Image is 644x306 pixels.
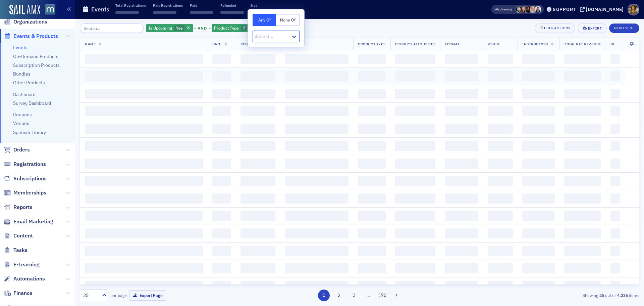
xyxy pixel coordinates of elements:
span: ‌ [564,141,601,151]
span: Registrations [240,42,270,46]
a: Dashboard [13,91,36,97]
span: ‌ [85,281,203,291]
span: Memberships [13,189,46,196]
span: ‌ [212,263,231,273]
span: ‌ [85,211,203,221]
div: [DOMAIN_NAME] [586,6,624,12]
span: ‌ [115,11,139,14]
a: Subscriptions [4,175,47,182]
span: ‌ [610,71,620,81]
a: Content [4,232,33,239]
span: ‌ [488,193,513,204]
span: ‌ [610,106,620,116]
span: ‌ [212,89,231,99]
img: SailAMX [45,4,55,15]
span: ‌ [610,89,620,99]
div: Showing out of items [458,292,639,298]
span: ‌ [522,228,555,238]
span: ‌ [212,193,231,204]
span: ‌ [488,54,513,64]
span: ‌ [395,193,435,204]
span: ‌ [445,263,478,273]
span: ‌ [240,246,275,256]
p: Paid Registrations [153,3,183,8]
span: ‌ [212,176,231,186]
span: ‌ [285,263,349,273]
span: ‌ [285,124,349,134]
span: ‌ [610,193,620,204]
span: ‌ [445,228,478,238]
p: Refunded [220,3,244,8]
span: ‌ [395,124,435,134]
div: Yes [146,24,193,33]
strong: 4,235 [616,292,629,298]
span: ‌ [564,176,601,186]
span: Kelly Brown [534,6,541,13]
span: ‌ [488,124,513,134]
button: None Of [276,14,300,26]
a: Automations [4,275,45,282]
span: ‌ [85,193,203,204]
span: Lauren McDonough [525,6,532,13]
button: Export [578,24,607,33]
span: ‌ [85,159,203,169]
span: ‌ [240,54,275,64]
span: ‌ [358,89,385,99]
span: ‌ [212,106,231,116]
span: Dee Sullivan [530,6,537,13]
span: ‌ [85,124,203,134]
div: Bulk Actions [544,26,570,30]
span: ‌ [610,159,620,169]
span: ‌ [445,211,478,221]
span: ‌ [85,141,203,151]
span: ‌ [395,281,435,291]
span: ‌ [488,246,513,256]
span: ‌ [240,281,275,291]
span: Is Upcoming [149,25,172,31]
span: Date [212,42,221,46]
div: Support [553,6,576,12]
span: Julien Lambé [516,6,523,13]
span: ‌ [564,54,601,64]
span: Instructors [522,42,548,46]
span: ‌ [395,176,435,186]
span: ‌ [240,159,275,169]
span: ‌ [522,263,555,273]
span: Orders [13,146,30,154]
span: ‌ [358,124,385,134]
span: ‌ [285,89,349,99]
span: Format [445,42,460,46]
label: per page [110,292,127,298]
span: ‌ [85,228,203,238]
span: and [196,26,209,31]
span: ‌ [564,89,601,99]
img: SailAMX [9,5,40,15]
span: ‌ [610,124,620,134]
span: Profile [628,4,639,15]
div: 25 [83,292,98,299]
span: Automations [13,275,45,282]
span: ‌ [190,11,213,14]
span: ‌ [85,106,203,116]
span: ‌ [488,159,513,169]
div: Export [588,27,602,30]
span: ‌ [522,71,555,81]
span: ‌ [522,54,555,64]
span: ‌ [285,211,349,221]
a: Survey Dashboard [13,100,51,106]
span: ‌ [395,159,435,169]
span: ‌ [564,159,601,169]
h1: Events [91,5,109,13]
span: Tasks [13,247,28,254]
span: ‌ [488,141,513,151]
span: ‌ [522,246,555,256]
span: ‌ [445,106,478,116]
div: Also [495,7,501,11]
a: Email Marketing [4,218,53,225]
span: ‌ [564,193,601,204]
a: Coupons [13,112,32,118]
span: ‌ [212,141,231,151]
a: Reports [4,204,33,211]
span: ‌ [240,263,275,273]
span: Content [13,232,33,239]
